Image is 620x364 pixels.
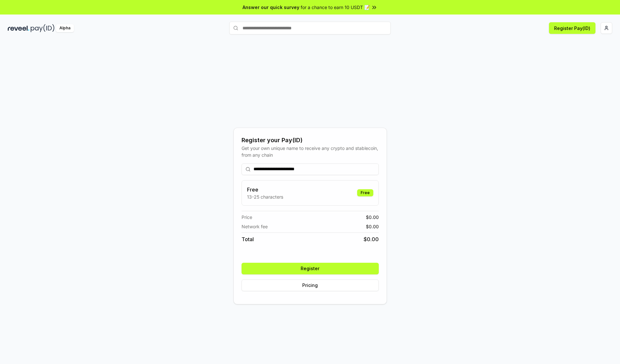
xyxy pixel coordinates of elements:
[242,136,379,145] div: Register your Pay(ID)
[364,235,379,243] span: $ 0.00
[242,235,254,243] span: Total
[242,214,252,221] span: Price
[56,24,74,32] div: Alpha
[247,186,283,193] h3: Free
[242,280,379,291] button: Pricing
[242,145,379,158] div: Get your own unique name to receive any crypto and stablecoin, from any chain
[242,263,379,274] button: Register
[8,24,29,32] img: reveel_dark
[301,4,370,11] span: for a chance to earn 10 USDT 📝
[247,193,283,200] p: 13-25 characters
[549,22,595,34] button: Register Pay(ID)
[243,4,299,11] span: Answer our quick survey
[366,223,379,230] span: $ 0.00
[357,189,373,196] div: Free
[31,24,55,32] img: pay_id
[366,214,379,221] span: $ 0.00
[242,223,268,230] span: Network fee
